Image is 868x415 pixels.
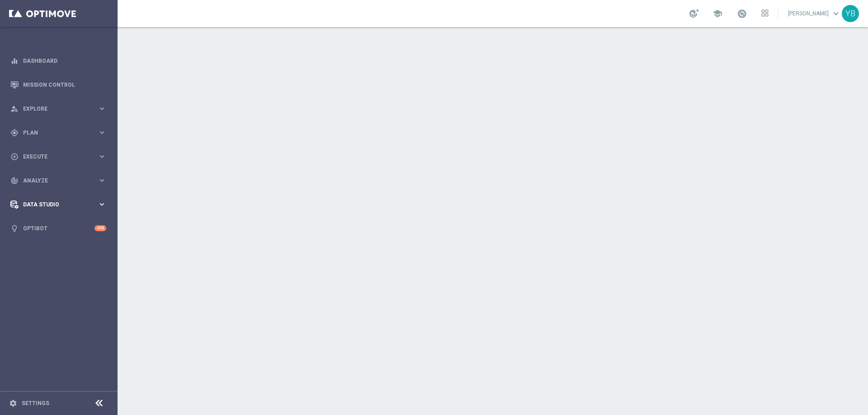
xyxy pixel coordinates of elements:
div: Execute [10,153,98,161]
i: equalizer [10,57,19,65]
i: settings [9,399,17,407]
button: track_changes Analyze keyboard_arrow_right [10,177,107,184]
a: Optibot [23,216,94,240]
span: school [712,9,722,19]
span: keyboard_arrow_down [831,9,841,19]
span: Plan [23,130,98,135]
div: +10 [94,225,106,231]
span: Data Studio [23,202,98,207]
div: Explore [10,105,98,113]
i: keyboard_arrow_right [98,200,106,209]
span: Analyze [23,178,98,183]
i: keyboard_arrow_right [98,152,106,161]
button: equalizer Dashboard [10,57,107,65]
div: Analyze [10,177,98,185]
a: Mission Control [23,73,106,97]
button: Mission Control [10,81,107,89]
i: keyboard_arrow_right [98,176,106,185]
i: track_changes [10,177,19,185]
i: keyboard_arrow_right [98,128,106,137]
a: Settings [22,401,49,406]
button: lightbulb Optibot +10 [10,225,107,232]
i: play_circle_outline [10,153,19,161]
a: Dashboard [23,49,106,73]
span: Explore [23,106,98,112]
button: play_circle_outline Execute keyboard_arrow_right [10,153,107,160]
div: Mission Control [10,73,106,97]
span: Execute [23,154,98,159]
div: Optibot [10,216,106,240]
button: person_search Explore keyboard_arrow_right [10,105,107,112]
i: gps_fixed [10,129,19,137]
div: YB [842,5,859,22]
div: Data Studio [10,201,98,209]
i: person_search [10,105,19,113]
a: [PERSON_NAME]keyboard_arrow_down [787,7,842,20]
div: Plan [10,129,98,137]
i: lightbulb [10,224,19,233]
button: Data Studio keyboard_arrow_right [10,201,107,208]
button: gps_fixed Plan keyboard_arrow_right [10,129,107,136]
i: keyboard_arrow_right [98,104,106,113]
div: Dashboard [10,49,106,73]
